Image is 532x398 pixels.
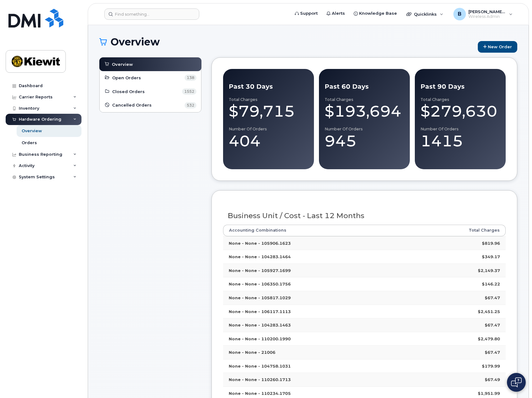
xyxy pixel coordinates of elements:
h1: Overview [99,36,475,47]
h3: Business Unit / Cost - Last 12 Months [228,212,501,220]
strong: None - None - 110260.1713 [229,377,291,382]
div: Number of Orders [420,127,500,132]
span: 532 [185,102,196,108]
img: Open chat [511,377,522,387]
strong: None - None - 104283.1464 [229,254,291,259]
strong: None - None - 105817.1029 [229,295,291,300]
div: $279,630 [420,102,500,121]
strong: None - None - 104283.1463 [229,322,291,327]
div: Total Charges [229,97,308,102]
strong: None - None - 21006 [229,350,275,355]
span: Cancelled Orders [112,102,152,108]
strong: $2,479.80 [478,336,500,341]
strong: $1,951.99 [478,391,500,396]
span: Open Orders [112,75,141,81]
strong: None - None - 105906.1623 [229,241,291,246]
strong: $349.17 [482,254,500,259]
strong: $67.47 [485,295,500,300]
div: Past 30 Days [229,82,308,91]
a: Closed Orders 1552 [104,88,196,95]
strong: None - None - 110200.1990 [229,336,291,341]
strong: $2,451.25 [478,309,500,314]
span: Overview [112,61,133,67]
div: $79,715 [229,102,308,121]
div: Past 60 Days [325,82,404,91]
strong: None - None - 106117.1113 [229,309,291,314]
strong: None - None - 105927.1699 [229,268,291,273]
span: 138 [185,75,196,81]
strong: $67.47 [485,350,500,355]
div: $193,694 [325,102,404,121]
div: 1415 [420,132,500,150]
strong: $67.47 [485,322,500,327]
strong: $819.96 [482,241,500,246]
div: 404 [229,132,308,150]
th: Accounting Combinations [223,225,403,236]
div: Total Charges [325,97,404,102]
span: Closed Orders [112,89,145,95]
strong: None - None - 106350.1756 [229,281,291,286]
a: Overview [104,60,197,68]
div: 945 [325,132,404,150]
th: Total Charges [403,225,506,236]
div: Number of Orders [229,127,308,132]
span: 1552 [182,88,196,95]
a: Open Orders 138 [104,74,196,81]
div: Total Charges [420,97,500,102]
div: Number of Orders [325,127,404,132]
a: New Order [478,41,517,53]
strong: $179.99 [482,364,500,369]
strong: None - None - 104758.1031 [229,364,291,369]
a: Cancelled Orders 532 [104,102,196,109]
strong: $67.49 [485,377,500,382]
strong: $2,149.37 [478,268,500,273]
strong: $146.22 [482,281,500,286]
div: Past 90 Days [420,82,500,91]
strong: None - None - 110234.1705 [229,391,291,396]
